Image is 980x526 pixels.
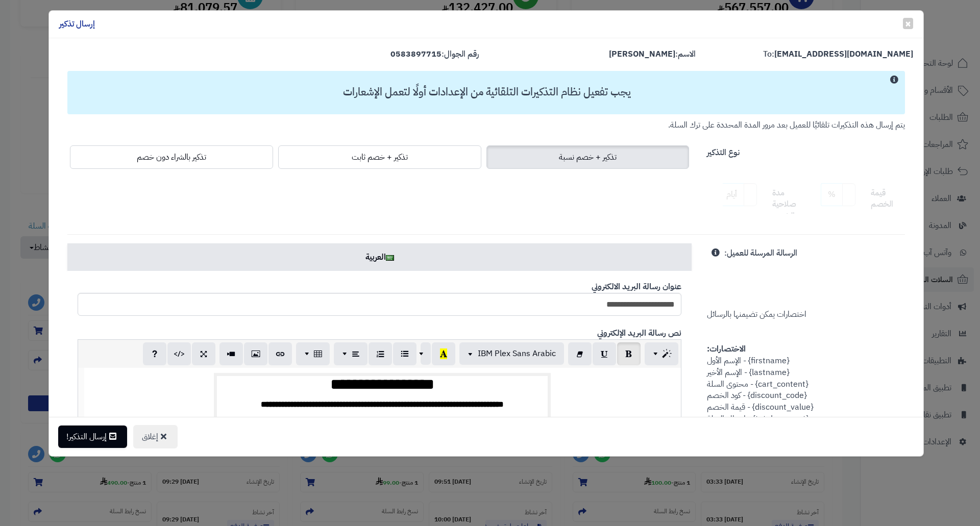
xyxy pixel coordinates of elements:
span: تذكير بالشراء دون خصم [137,151,206,163]
label: مدة صلاحية الخصم [772,183,806,222]
img: ar.png [386,255,394,261]
label: To: [763,48,913,60]
label: الاسم: [609,48,696,60]
h3: يجب تفعيل نظام التذكيرات التلقائية من الإعدادات أولًا لتعمل الإشعارات [72,86,901,98]
span: تذكير + خصم نسبة [559,151,617,163]
small: يتم إرسال هذه التذكيرات تلقائيًا للعميل بعد مرور المدة المحددة على ترك السلة. [668,119,905,131]
strong: [EMAIL_ADDRESS][DOMAIN_NAME] [774,48,913,60]
b: نص رسالة البريد الإلكتروني [597,327,681,339]
label: رقم الجوال: [390,48,479,60]
label: الرسالة المرسلة للعميل: [724,243,797,259]
h4: إرسال تذكير [59,18,95,30]
strong: الاختصارات: [707,343,746,355]
a: العربية [67,243,692,271]
label: نوع التذكير [707,143,740,159]
button: إغلاق [133,425,178,448]
strong: [PERSON_NAME] [609,48,675,60]
button: إرسال التذكير! [58,425,127,448]
span: تذكير + خصم ثابت [352,151,408,163]
span: اختصارات يمكن تضيمنها بالرسائل {firstname} - الإسم الأول {lastname} - الإسم الأخير {cart_content}... [707,247,819,460]
strong: 0583897715 [390,48,442,60]
label: قيمة الخصم [871,183,905,211]
span: × [905,16,911,31]
b: عنوان رسالة البريد الالكتروني [592,281,681,293]
span: % [828,188,836,201]
label: الحد الأدني لتطبيق الخصم [723,214,757,253]
span: أيام [719,183,744,206]
span: IBM Plex Sans Arabic [478,347,556,360]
